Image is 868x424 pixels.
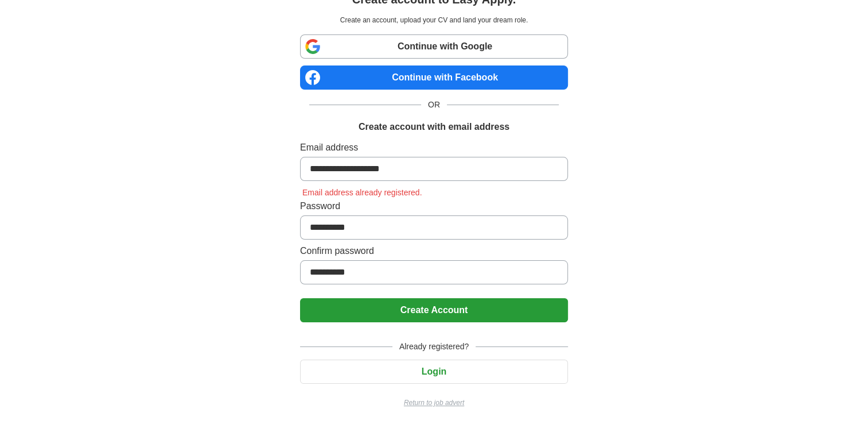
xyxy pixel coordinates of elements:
[300,360,568,384] button: Login
[300,34,568,59] a: Continue with Google
[300,398,568,408] a: Return to job advert
[302,15,566,25] p: Create an account, upload your CV and land your dream role.
[421,99,447,111] span: OR
[300,298,568,322] button: Create Account
[300,199,568,213] label: Password
[300,188,425,197] span: Email address already registered.
[300,65,568,90] a: Continue with Facebook
[300,244,568,258] label: Confirm password
[359,120,509,134] h1: Create account with email address
[300,367,568,376] a: Login
[392,341,476,353] span: Already registered?
[300,141,568,155] label: Email address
